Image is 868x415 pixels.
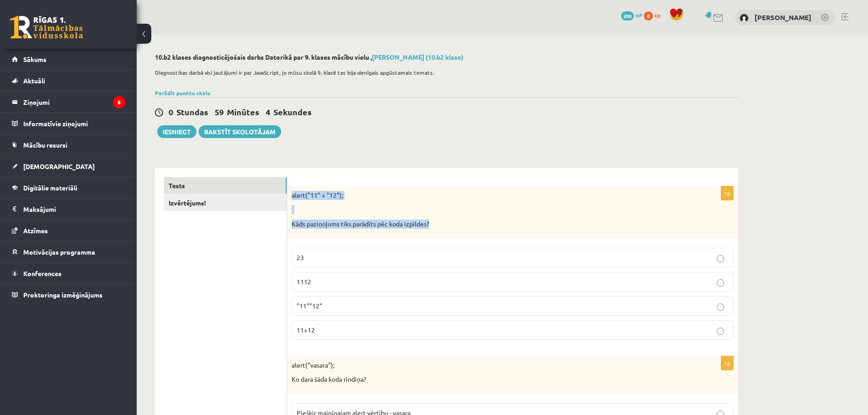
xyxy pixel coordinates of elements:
[23,248,95,256] span: Motivācijas programma
[155,68,734,77] p: Diagnostikas darbā visi jautājumi ir par JavaScript, jo mūsu skolā 9. klasē tas bija vienīgais ap...
[12,113,125,134] a: Informatīvie ziņojumi
[621,11,634,20] span: 200
[23,141,67,149] span: Mācību resursi
[23,55,46,63] span: Sākums
[155,89,211,97] a: Parādīt punktu skalu
[155,53,738,61] h2: 10.b2 klases diagnosticējošais darbs Datorikā par 9. klases mācību vielu ,
[297,302,322,310] span: "11""12"
[227,107,259,117] span: Minūtes
[292,220,688,229] p: Kāds paziņojums tiks parādīts pēc koda izpildes?
[164,177,287,194] a: Tests
[23,199,125,220] legend: Maksājumi
[12,92,125,113] a: Ziņojumi8
[113,96,125,108] i: 8
[157,125,196,138] button: Iesniegt
[740,14,749,23] img: Gabriels Lamberts
[273,107,312,117] span: Sekundes
[12,49,125,70] a: Sākums
[23,226,48,235] span: Atzīmes
[717,303,724,311] input: "11""12"
[23,92,125,113] legend: Ziņojumi
[721,186,734,200] p: 1p
[12,241,125,262] a: Motivācijas programma
[12,156,125,177] a: [DEMOGRAPHIC_DATA]
[12,263,125,284] a: Konferences
[292,191,688,200] p: alert("11" + "12");
[621,11,642,19] a: 200 mP
[266,107,270,117] span: 4
[169,107,173,117] span: 0
[23,291,103,299] span: Proktoringa izmēģinājums
[23,269,62,277] span: Konferences
[176,107,208,117] span: Stundas
[23,162,95,170] span: [DEMOGRAPHIC_DATA]
[717,279,724,287] input: 1112
[292,375,688,384] p: Ko dara šāda koda rindiņa?
[12,199,125,220] a: Maksājumi
[12,177,125,198] a: Digitālie materiāli
[292,361,688,370] p: alert("vasara");
[644,11,665,19] a: 0 xp
[12,70,125,91] a: Aktuāli
[297,253,304,261] span: 23
[23,113,125,134] legend: Informatīvie ziņojumi
[755,13,812,22] a: [PERSON_NAME]
[10,16,83,39] a: Rīgas 1. Tālmācības vidusskola
[23,77,45,85] span: Aktuāli
[635,11,642,19] span: mP
[372,53,463,61] a: [PERSON_NAME] (10.b2 klase)
[721,356,734,370] p: 1p
[717,328,724,335] input: 11+12
[717,255,724,262] input: 23
[164,195,287,211] a: Izvērtējums!
[23,184,77,192] span: Digitālie materiāli
[12,284,125,305] a: Proktoringa izmēģinājums
[12,220,125,241] a: Atzīmes
[297,326,315,334] span: 11+12
[12,134,125,155] a: Mācību resursi
[215,107,224,117] span: 59
[654,11,660,19] span: xp
[644,11,653,20] span: 0
[297,277,311,286] span: 1112
[199,125,281,138] a: Rakstīt skolotājam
